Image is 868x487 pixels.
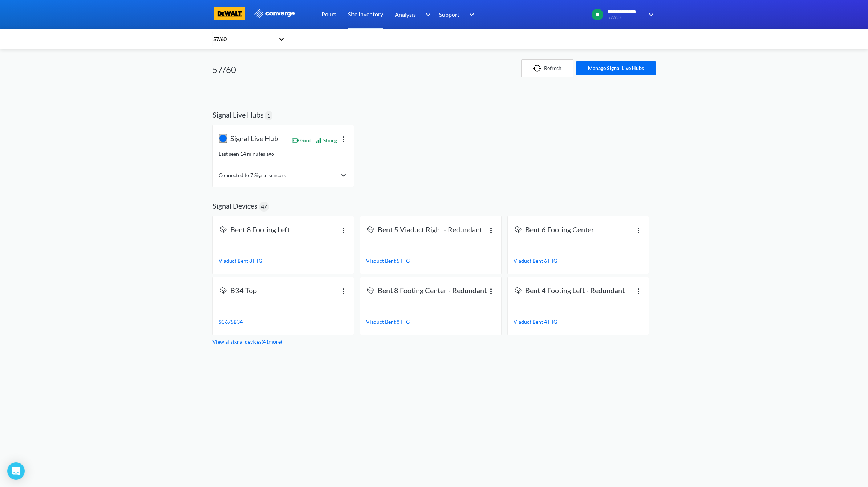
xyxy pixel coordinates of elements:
[521,59,573,77] button: Refresh
[219,225,227,234] img: signal-icon.svg
[7,462,25,480] div: Open Intercom Messenger
[219,258,262,264] span: Viaduct Bent 8 FTG
[339,287,348,295] img: more.svg
[219,171,286,179] span: Connected to 7 Signal sensors
[533,65,544,72] img: icon-refresh.svg
[378,225,482,235] span: Bent 5 Viaduct Right - Redundant
[514,319,557,325] span: Viaduct Bent 4 FTG
[395,10,416,19] span: Analysis
[634,226,643,234] img: more.svg
[219,134,227,143] img: live-hub.svg
[366,258,410,264] span: Viaduct Bent 5 FTG
[315,137,322,144] img: Network connectivity strong
[378,286,487,296] span: Bent 8 Footing Center - Redundant
[366,257,495,265] a: Viaduct Bent 5 FTG
[212,201,257,210] h2: Signal Devices
[421,10,433,19] img: downArrow.svg
[607,15,644,20] span: 57/60
[339,226,348,234] img: more.svg
[212,7,247,20] img: logo-dewalt.svg
[644,10,656,19] img: downArrow.svg
[212,339,282,345] a: View all signal devices ( 41 more)
[323,137,337,144] span: Strong
[219,319,243,325] span: SC675B34
[230,286,257,296] span: B34 Top
[339,171,348,180] img: chevron-right.svg
[292,137,299,144] img: Battery good
[230,225,290,235] span: Bent 8 Footing Left
[219,257,348,265] a: Viaduct Bent 8 FTG
[230,134,278,144] span: Signal Live Hub
[634,287,643,295] img: more.svg
[253,9,295,18] img: logo_ewhite.svg
[465,10,476,19] img: downArrow.svg
[514,225,522,234] img: signal-icon.svg
[219,286,227,295] img: signal-icon.svg
[219,318,348,326] a: SC675B34
[576,61,656,75] button: Manage Signal Live Hubs
[339,135,348,143] img: more.svg
[487,287,495,295] img: more.svg
[514,258,557,264] span: Viaduct Bent 6 FTG
[525,286,625,296] span: Bent 4 Footing Left - Redundant
[514,257,643,265] a: Viaduct Bent 6 FTG
[267,112,270,120] span: 1
[219,151,274,157] span: Last seen 14 minutes ago
[514,286,522,295] img: signal-icon.svg
[366,318,495,326] a: Viaduct Bent 8 FTG
[212,64,236,75] h1: 57/60
[212,110,264,119] h2: Signal Live Hubs
[525,225,594,235] span: Bent 6 Footing Center
[261,203,267,211] span: 47
[212,35,275,43] div: 57/60
[300,137,311,144] span: Good
[366,225,375,234] img: signal-icon.svg
[487,226,495,234] img: more.svg
[366,319,410,325] span: Viaduct Bent 8 FTG
[366,286,375,295] img: signal-icon.svg
[514,318,643,326] a: Viaduct Bent 4 FTG
[439,10,459,19] span: Support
